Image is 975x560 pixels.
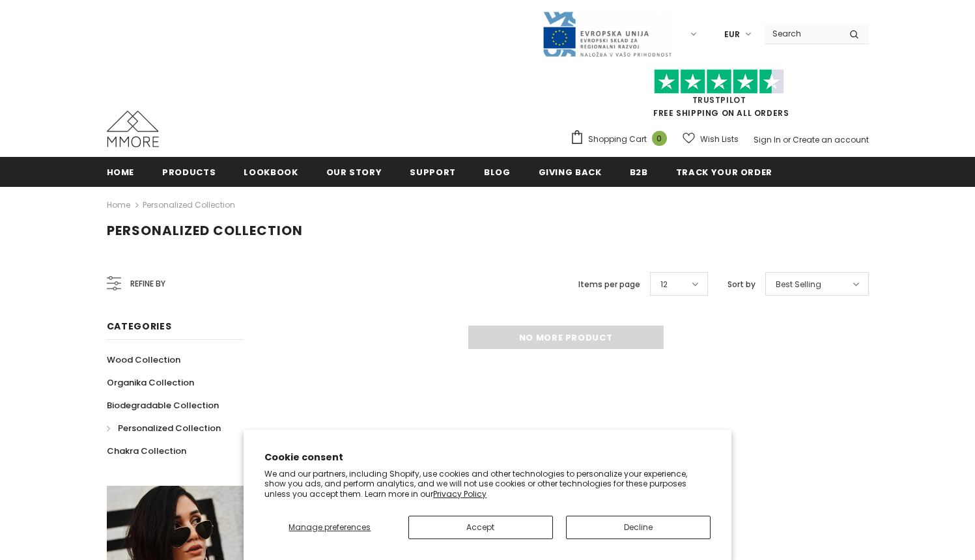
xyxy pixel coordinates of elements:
[107,197,130,213] a: Home
[542,10,672,58] img: Javni Razpis
[244,157,298,186] a: Lookbook
[660,278,668,291] span: 12
[107,376,194,389] span: Organika Collection
[676,157,772,186] a: Track your order
[566,516,711,539] button: Decline
[652,131,667,146] span: 0
[408,516,553,539] button: Accept
[244,166,298,178] span: Lookbook
[326,157,382,186] a: Our Story
[118,422,221,434] span: Personalized Collection
[683,128,739,150] a: Wish Lists
[326,166,382,178] span: Our Story
[107,417,221,440] a: Personalized Collection
[433,488,487,499] a: Privacy Policy
[484,166,511,178] span: Blog
[588,133,647,146] span: Shopping Cart
[107,371,194,394] a: Organika Collection
[724,28,740,41] span: EUR
[107,394,219,417] a: Biodegradable Collection
[542,28,672,39] a: Javni Razpis
[484,157,511,186] a: Blog
[783,134,791,145] span: or
[676,166,772,178] span: Track your order
[539,166,602,178] span: Giving back
[539,157,602,186] a: Giving back
[630,157,648,186] a: B2B
[570,130,673,149] a: Shopping Cart 0
[264,469,711,499] p: We and our partners, including Shopify, use cookies and other technologies to personalize your ex...
[289,522,371,533] span: Manage preferences
[107,399,219,412] span: Biodegradable Collection
[107,221,303,240] span: Personalized Collection
[728,278,756,291] label: Sort by
[264,516,395,539] button: Manage preferences
[654,69,784,94] img: Trust Pilot Stars
[162,157,216,186] a: Products
[162,166,216,178] span: Products
[692,94,746,105] a: Trustpilot
[754,134,781,145] a: Sign In
[410,157,456,186] a: support
[630,166,648,178] span: B2B
[107,445,186,457] span: Chakra Collection
[776,278,821,291] span: Best Selling
[264,451,711,464] h2: Cookie consent
[700,133,739,146] span: Wish Lists
[107,157,135,186] a: Home
[570,75,869,119] span: FREE SHIPPING ON ALL ORDERS
[410,166,456,178] span: support
[130,277,165,291] span: Refine by
[107,440,186,462] a: Chakra Collection
[107,320,172,333] span: Categories
[107,354,180,366] span: Wood Collection
[578,278,640,291] label: Items per page
[107,348,180,371] a: Wood Collection
[107,111,159,147] img: MMORE Cases
[793,134,869,145] a: Create an account
[765,24,840,43] input: Search Site
[143,199,235,210] a: Personalized Collection
[107,166,135,178] span: Home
